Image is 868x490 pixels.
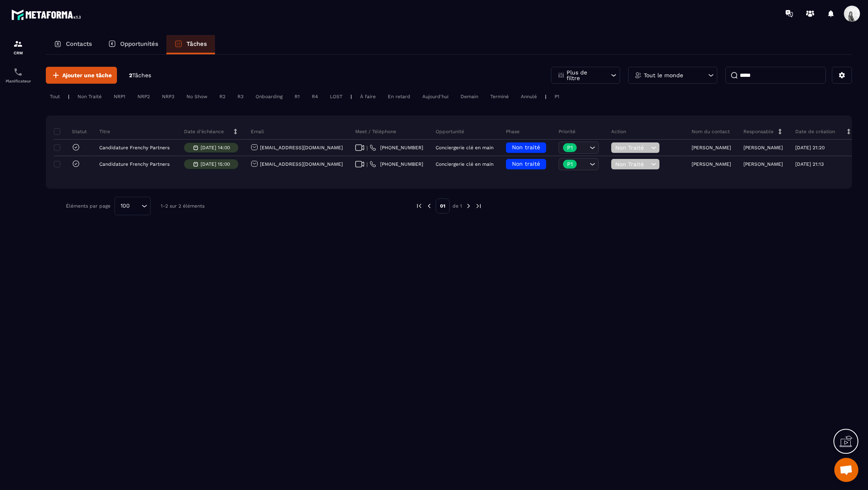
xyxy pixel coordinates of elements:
div: Onboarding [252,92,287,101]
div: P1 [551,92,563,101]
div: À faire [356,92,380,101]
p: | [545,94,547,99]
div: R1 [291,92,304,101]
img: next [475,202,482,210]
p: | [68,94,70,99]
div: Aujourd'hui [418,92,452,101]
div: Tout [46,92,64,101]
p: Contacts [66,40,92,47]
p: Planificateur [2,79,34,83]
div: R2 [215,92,229,101]
span: | [366,145,368,151]
p: Statut [56,128,87,135]
span: Tâches [132,72,151,78]
p: | [350,94,352,99]
div: LOST [326,92,346,101]
p: Action [611,128,626,135]
a: Opportunités [100,35,166,54]
span: Non Traité [615,144,649,151]
p: [DATE] 21:13 [795,161,824,167]
p: Nom du contact [692,128,730,135]
p: [PERSON_NAME] [692,145,731,150]
span: | [366,161,368,167]
p: Meet / Téléphone [355,128,396,135]
a: Contacts [46,35,100,54]
p: Responsable [743,128,774,135]
p: Candidature Frenchy Partners [99,145,170,150]
a: formationformationCRM [2,33,34,61]
span: Non traité [512,161,540,167]
p: Titre [99,128,110,135]
p: P1 [567,161,573,167]
div: Terminé [486,92,513,101]
img: logo [11,7,84,22]
p: Email [251,128,264,135]
button: Ajouter une tâche [46,67,117,84]
p: Conciergerie clé en main [436,145,493,150]
div: Demain [457,92,482,101]
div: Annulé [517,92,541,101]
p: Candidature Frenchy Partners [99,161,170,167]
span: Non Traité [615,161,649,167]
a: [PHONE_NUMBER] [370,161,423,167]
a: schedulerschedulerPlanificateur [2,61,34,89]
p: Date d’échéance [184,128,224,135]
p: [DATE] 14:00 [201,145,230,150]
p: Conciergerie clé en main [436,161,493,167]
p: [DATE] 15:00 [201,161,230,167]
p: P1 [567,145,573,150]
img: prev [426,202,433,210]
a: [PHONE_NUMBER] [370,144,423,151]
p: de 1 [452,203,462,209]
img: formation [13,39,23,49]
p: 1-2 sur 2 éléments [161,203,205,209]
p: Éléments par page [66,203,111,209]
span: Ajouter une tâche [62,71,112,79]
div: NRP2 [133,92,154,101]
p: [PERSON_NAME] [692,161,731,167]
p: Opportunité [436,128,464,135]
div: NRP1 [110,92,129,101]
p: Opportunités [120,40,158,47]
p: Tout le monde [644,72,683,78]
p: Date de création [795,128,835,135]
div: R4 [308,92,322,101]
div: Ouvrir le chat [834,458,858,482]
span: Non traité [512,144,540,150]
div: En retard [384,92,414,101]
p: Priorité [559,128,575,135]
p: [DATE] 21:20 [795,145,825,150]
img: scheduler [13,67,23,77]
a: Tâches [166,35,215,54]
p: [PERSON_NAME] [743,161,783,167]
div: Search for option [115,197,151,215]
div: NRP3 [158,92,178,101]
p: [PERSON_NAME] [743,145,783,150]
img: prev [416,202,423,210]
p: Tâches [186,40,207,47]
p: CRM [2,51,34,55]
div: R3 [233,92,248,101]
div: Non Traité [74,92,106,101]
span: 100 [118,202,133,210]
p: Plus de filtre [567,70,602,81]
p: 01 [436,198,450,214]
img: next [465,202,472,210]
p: 2 [129,72,151,79]
div: No Show [182,92,211,101]
input: Search for option [133,202,139,210]
p: Phase [506,128,520,135]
